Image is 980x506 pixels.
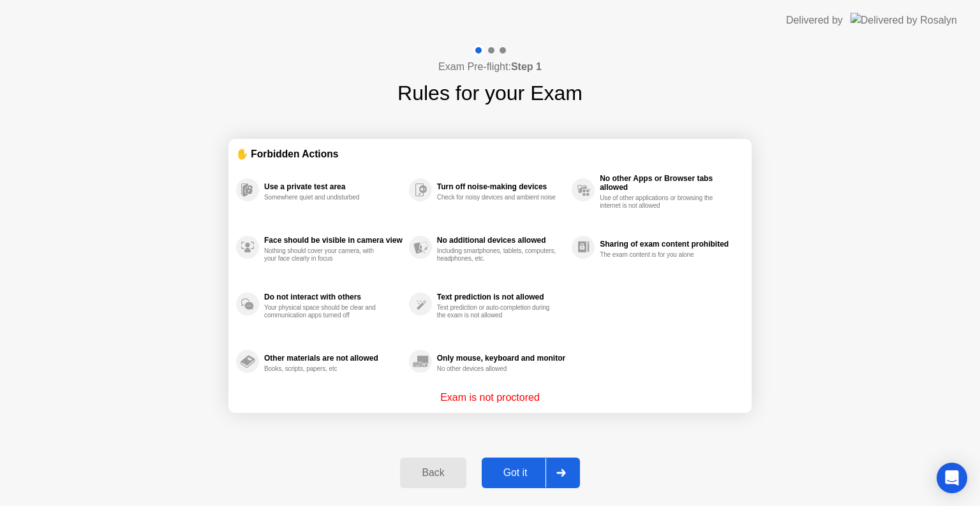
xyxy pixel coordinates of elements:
div: Do not interact with others [264,293,403,301]
div: Your physical space should be clear and communication apps turned off [264,304,385,319]
h1: Rules for your Exam [397,78,583,108]
div: Check for noisy devices and ambient noise [437,194,558,201]
div: Books, scripts, papers, etc [264,365,385,373]
img: Delivered by Rosalyn [850,13,957,27]
h4: Exam Pre-flight: [438,59,542,75]
div: Only mouse, keyboard and monitor [437,354,565,363]
div: Open Intercom Messenger [937,463,967,493]
div: ✋ Forbidden Actions [236,147,744,161]
button: Back [400,458,466,488]
div: No other Apps or Browser tabs allowed [600,174,738,192]
div: Delivered by [786,13,843,28]
div: No additional devices allowed [437,236,565,245]
div: Somewhere quiet and undisturbed [264,194,385,201]
div: Text prediction is not allowed [437,293,565,301]
div: No other devices allowed [437,365,558,373]
div: Including smartphones, tablets, computers, headphones, etc. [437,247,558,263]
div: Other materials are not allowed [264,354,403,363]
div: Nothing should cover your camera, with your face clearly in focus [264,247,385,263]
div: Sharing of exam content prohibited [600,240,738,249]
div: Use of other applications or browsing the internet is not allowed [600,194,720,210]
div: Back [404,467,462,479]
div: Turn off noise-making devices [437,182,565,191]
div: Got it [486,467,546,479]
button: Got it [482,458,580,488]
p: Exam is not proctored [440,390,540,405]
div: Face should be visible in camera view [264,236,403,245]
div: Text prediction or auto-completion during the exam is not allowed [437,304,558,319]
b: Step 1 [511,61,542,72]
div: Use a private test area [264,182,403,191]
div: The exam content is for you alone [600,251,720,259]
